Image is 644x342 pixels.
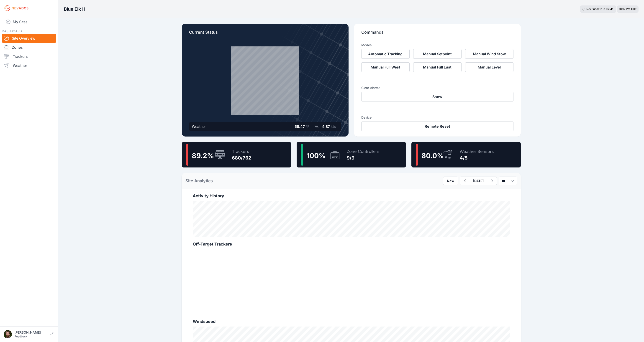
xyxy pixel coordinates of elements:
[15,330,49,335] div: [PERSON_NAME]
[413,49,462,59] button: Manual Setpoint
[4,5,29,12] img: Nevados
[15,335,27,338] a: Feedback
[606,7,614,11] div: 02 : 41
[586,7,605,11] span: Next update in
[185,178,213,184] h2: Site Analytics
[361,92,513,101] button: Snow
[307,152,326,160] span: 100 %
[470,177,487,185] button: [DATE]
[421,152,444,160] span: 80.0 %
[2,16,56,27] a: My Sites
[64,6,85,12] h3: Blue Elk II
[361,43,372,47] h3: Modes
[361,62,410,72] button: Manual Full West
[347,155,380,161] div: 9/9
[361,29,513,39] p: Commands
[182,142,291,167] a: 89.2%Trackers680/762
[619,7,630,11] span: 10:17 PM
[2,61,56,70] a: Weather
[460,148,494,155] div: Weather Sensors
[2,29,22,33] span: DASHBOARD
[413,62,462,72] button: Manual Full East
[193,241,510,247] h2: Off-Target Trackers
[2,34,56,43] a: Site Overview
[465,49,513,59] button: Manual Wind Stow
[460,155,494,161] div: 4/5
[361,115,513,120] h3: Device
[361,86,513,90] h3: Clear Alarms
[322,124,330,129] span: 4.87
[193,193,510,199] h2: Activity History
[193,318,510,325] h2: Windspeed
[4,330,12,338] img: Sam Prest
[347,148,380,155] div: Zone Controllers
[361,122,513,131] button: Remote Reset
[361,49,410,59] button: Automatic Tracking
[465,62,513,72] button: Manual Level
[2,52,56,61] a: Trackers
[192,124,206,129] div: Weather
[2,43,56,52] a: Zones
[192,152,214,160] span: 89.2 %
[295,124,305,129] span: 59.47
[411,142,521,167] a: 80.0%Weather Sensors4/5
[64,3,85,15] nav: Breadcrumb
[443,177,458,185] button: Now
[306,124,309,129] span: °F
[331,124,336,129] span: kts
[232,148,251,155] div: Trackers
[631,7,637,11] span: EDT
[297,142,406,167] a: 100%Zone Controllers9/9
[189,29,341,39] p: Current Status
[232,155,251,161] div: 680/762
